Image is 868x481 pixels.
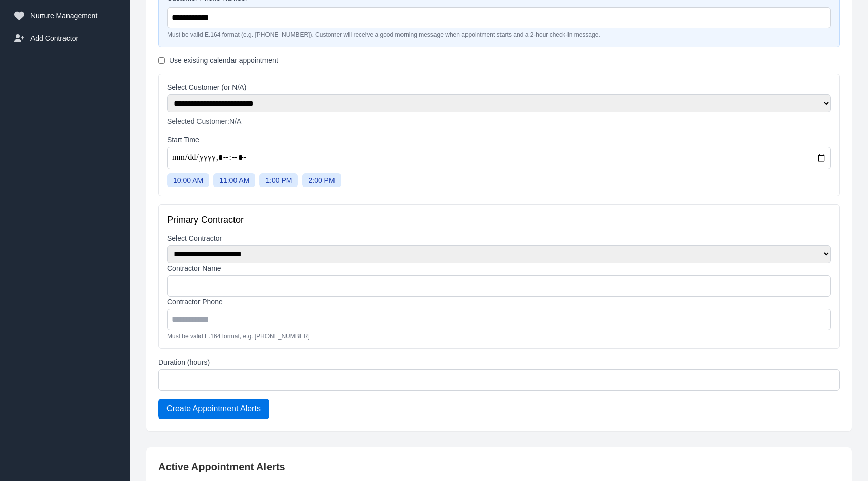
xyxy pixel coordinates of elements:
label: Duration (hours) [158,357,840,367]
button: Nurture Management [6,5,124,27]
button: 10:00 AM [167,173,209,187]
span: N/A [229,117,241,125]
label: Contractor Phone [167,297,831,307]
label: Select Contractor [167,233,831,243]
p: Must be valid E.164 format, e.g. [PHONE_NUMBER] [167,332,831,340]
p: Selected Customer: [167,116,831,126]
p: Must be valid E.164 format (e.g. [PHONE_NUMBER]). Customer will receive a good morning message wh... [167,30,831,39]
button: 2:00 PM [302,173,341,187]
button: Create Appointment Alerts [158,399,269,419]
label: Use existing calendar appointment [169,55,278,66]
button: 11:00 AM [213,173,255,187]
h3: Primary Contractor [167,213,831,227]
label: Start Time [167,135,831,145]
button: 1:00 PM [259,173,298,187]
label: Select Customer (or N/A) [167,82,831,92]
h2: Active Appointment Alerts [158,460,840,474]
label: Contractor Name [167,263,831,273]
button: Add Contractor [6,27,124,49]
